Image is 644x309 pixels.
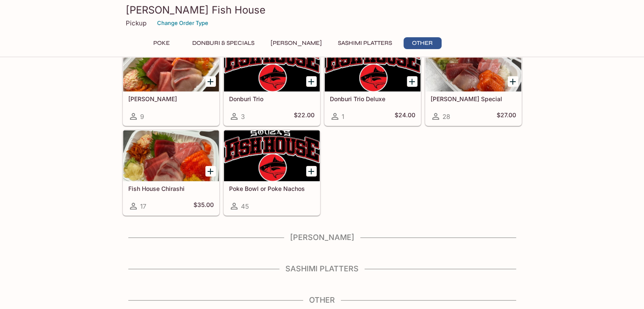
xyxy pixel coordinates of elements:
span: 45 [241,202,249,210]
span: 28 [442,113,450,121]
div: Fish House Chirashi [123,130,219,181]
h5: Donburi Trio Deluxe [330,95,415,102]
h4: Sashimi Platters [122,264,522,273]
h3: [PERSON_NAME] Fish House [126,3,519,17]
div: Donburi Trio Deluxe [325,41,420,91]
h5: $22.00 [294,111,315,121]
p: Pickup [126,19,146,27]
h5: Poke Bowl or Poke Nachos [229,185,315,192]
a: Donburi Trio3$22.00 [224,40,320,126]
span: 9 [140,113,144,121]
h5: $35.00 [193,201,214,211]
h5: [PERSON_NAME] [128,95,214,102]
button: [PERSON_NAME] [266,37,326,49]
a: [PERSON_NAME] Special28$27.00 [425,40,522,126]
button: Add Sashimi Donburis [205,76,216,87]
button: Add Donburi Trio [306,76,317,87]
div: Sashimi Donburis [123,41,219,91]
a: Donburi Trio Deluxe1$24.00 [324,40,421,126]
h5: $27.00 [497,111,516,121]
button: Change Order Type [153,17,212,30]
button: Add Donburi Trio Deluxe [407,76,417,87]
span: 17 [140,202,146,210]
button: Other [404,37,442,49]
h5: Fish House Chirashi [128,185,214,192]
button: Add Fish House Chirashi [205,166,216,177]
span: 1 [342,113,344,121]
a: [PERSON_NAME]9 [123,40,219,126]
a: Fish House Chirashi17$35.00 [123,130,219,215]
h4: [PERSON_NAME] [122,233,522,242]
div: Poke Bowl or Poke Nachos [224,130,320,181]
h5: $24.00 [395,111,415,121]
button: Sashimi Platters [333,37,397,49]
div: Donburi Trio [224,41,320,91]
div: Souza Special [426,41,521,91]
button: Add Souza Special [508,76,518,87]
button: Poke [143,37,181,49]
h5: Donburi Trio [229,95,315,102]
button: Donburi & Specials [188,37,259,49]
button: Add Poke Bowl or Poke Nachos [306,166,317,177]
h4: Other [122,295,522,305]
h5: [PERSON_NAME] Special [431,95,516,102]
span: 3 [241,113,245,121]
a: Poke Bowl or Poke Nachos45 [224,130,320,215]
